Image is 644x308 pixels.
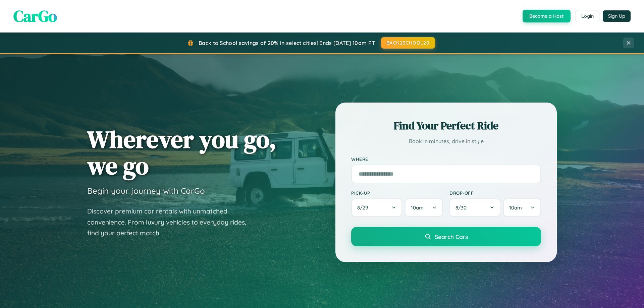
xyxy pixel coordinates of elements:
button: 10am [405,198,443,217]
button: 8/30 [449,198,500,217]
button: Search Cars [351,227,541,246]
button: 10am [503,198,541,217]
button: Sign Up [603,10,631,22]
span: Search Cars [435,233,468,240]
span: 8 / 30 [455,204,470,211]
label: Pick-up [351,190,443,196]
label: Drop-off [449,190,541,196]
label: Where [351,156,541,162]
span: 10am [411,204,424,211]
button: Login [576,10,599,22]
p: Book in minutes, drive in style [351,136,541,146]
button: BACK2SCHOOL20 [381,37,435,49]
span: 10am [509,204,522,211]
button: 8/29 [351,198,402,217]
h1: Wherever you go, we go [87,126,276,179]
span: 8 / 29 [357,204,371,211]
p: Discover premium car rentals with unmatched convenience. From luxury vehicles to everyday rides, ... [87,206,255,239]
button: Become a Host [523,10,571,22]
span: CarGo [13,5,57,27]
h2: Find Your Perfect Ride [351,118,541,133]
h3: Begin your journey with CarGo [87,186,205,196]
span: Back to School savings of 20% in select cities! Ends [DATE] 10am PT. [199,40,376,46]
